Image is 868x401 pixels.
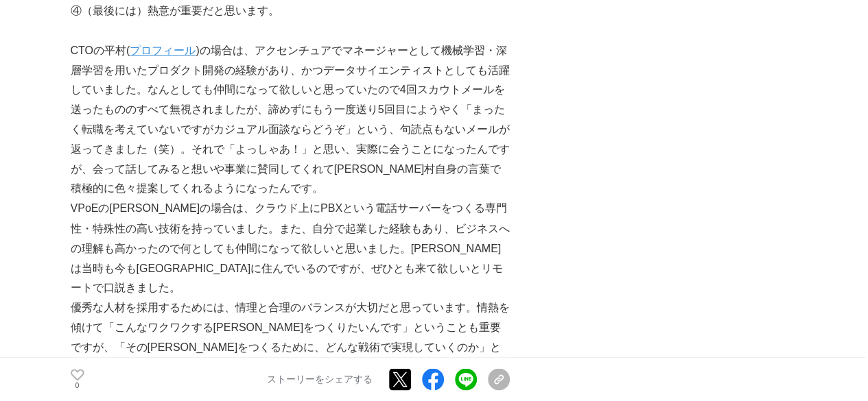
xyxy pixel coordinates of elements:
[267,374,373,386] p: ストーリーをシェアする
[71,199,510,297] p: VPoEの[PERSON_NAME]の場合は、クラウド上にPBXという電話サーバーをつくる専門性・特殊性の高い技術を持っていました。また、自分で起業した経験もあり、ビジネスへの理解も高かったので...
[71,382,84,389] p: 0
[130,45,196,56] a: プロフィール
[71,1,510,21] p: ④（最後には）熱意が重要だと思います。
[71,41,510,199] p: CTOの平村( )の場合は、アクセンチュアでマネージャーとして機械学習・深層学習を用いたプロダクト開発の経験があり、かつデータサイエンティストとしても活躍していました。なんとしても仲間になって欲...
